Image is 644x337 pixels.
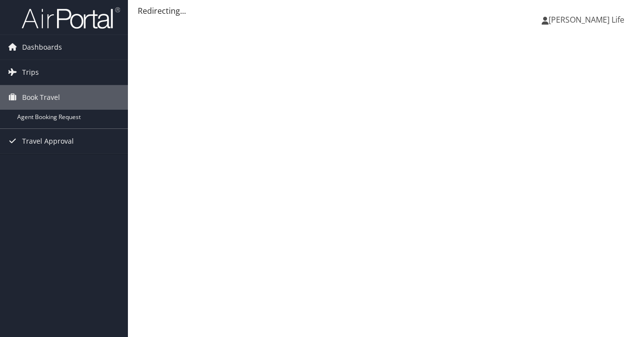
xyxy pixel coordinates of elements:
span: [PERSON_NAME] Life [549,14,624,25]
a: [PERSON_NAME] Life [542,5,634,34]
span: Dashboards [22,35,62,60]
span: Trips [22,60,39,85]
div: Redirecting... [138,5,634,17]
img: airportal-logo.png [22,6,120,30]
span: Book Travel [22,85,60,110]
span: Travel Approval [22,129,74,153]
